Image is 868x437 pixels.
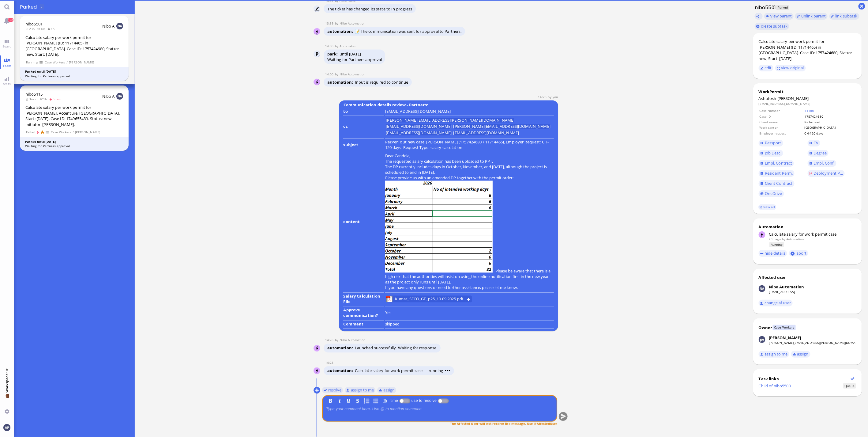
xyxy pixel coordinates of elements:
[343,153,384,293] td: content
[8,18,13,22] span: 132
[335,44,340,48] span: by
[345,387,376,393] button: assign to me
[343,139,384,153] td: subject
[759,170,795,177] a: Resident Perm.
[327,57,382,62] div: Waiting for Partners approval
[25,91,43,97] a: nibo5115
[325,44,335,48] span: 14:00
[25,74,123,78] div: Waiting for Partners approval
[385,268,551,285] div: Please be aware that there is a high risk that the authorities will insist on using the online no...
[395,296,463,302] span: Kumar_SECO_GE_p25_10.09.2025.pdf
[355,368,451,374] span: Calculate salary for work permit case — running
[340,21,365,25] span: automation@nibo.ai
[385,285,554,291] p: If you have any questions or need further assistance, please let me know.
[3,424,10,431] img: You
[385,164,547,181] div: The DP currently includes days in October, November, and [DATE], although the project is schedule...
[759,224,856,230] div: Automation
[343,293,384,307] td: Salary Calculation File
[327,51,340,57] span: park
[759,351,790,358] button: assign to me
[335,338,340,342] span: by
[759,101,856,106] dd: [EMAIL_ADDRESS][DOMAIN_NAME]
[791,351,810,358] button: assign
[447,368,449,374] span: •
[764,13,794,20] button: view parent
[759,120,804,124] td: Client name
[759,250,787,257] button: hide details
[325,361,335,365] span: 14:28
[755,23,789,30] button: create subtask
[51,130,71,135] span: Case Workers
[340,72,365,76] span: automation@nibo.ai
[314,345,321,352] img: Nibo Automation
[795,13,828,20] button: unlink parent
[759,150,783,157] a: Job Desc.
[814,140,819,146] span: CV
[759,383,791,389] a: Child of nibo5500
[399,398,410,403] p-inputswitch: Log time spent
[340,51,348,57] span: until
[759,65,774,71] button: edit
[116,93,123,100] img: NA
[327,6,412,12] span: The ticket has changed its state to In progress
[335,21,340,25] span: by
[386,296,472,302] lob-view: Kumar_SECO_GE_p25_10.09.2025.pdf
[753,4,776,11] h1: nibo5501
[386,131,452,136] li: [EMAIL_ADDRESS][DOMAIN_NAME]
[20,3,39,10] span: Parked
[343,307,384,321] td: Approve communication?
[322,387,343,393] button: resolve
[808,160,836,167] a: Empl. Conf.
[345,397,352,404] button: U
[66,60,68,65] span: /
[25,144,123,148] div: Waiting for Partners approval
[72,130,74,135] span: /
[759,108,804,113] td: Case Number
[453,124,550,129] li: [PERSON_NAME][EMAIL_ADDRESS][DOMAIN_NAME]
[755,13,763,20] button: Copy ticket nibo5501 link to clipboard
[829,13,859,20] task-group-action-menu: link subtask
[759,376,849,382] div: Task links
[1,44,13,48] span: Board
[775,65,806,71] button: view original
[385,139,549,150] runbook-parameter-view: PazPerTout new case: [PERSON_NAME] (1757424680 / 11714465), Employer Request: CH-120 days, Reques...
[386,296,393,302] img: Kumar_SECO_GE_p25_10.09.2025.pdf
[25,104,123,127] div: Calculate salary per work permit for [PERSON_NAME], Accenture, [GEOGRAPHIC_DATA]. Start: [DATE]. ...
[805,108,814,113] a: 11188
[349,51,361,57] span: [DATE]
[102,23,115,29] span: Nibo A
[25,21,43,27] span: nibo5501
[41,5,43,9] span: 2
[759,190,784,197] a: OneDrive
[808,170,845,177] a: Deployment P...
[314,6,321,13] img: Automation
[26,60,38,65] span: Running
[47,27,57,31] span: 1h
[336,397,343,404] button: I
[765,180,793,186] span: Client Contract
[385,159,554,164] p: The requested salary calculation has been uploaded to PPT.
[327,345,355,351] span: automation
[394,296,464,302] a: View Kumar_SECO_GE_p25_10.09.2025.pdf
[385,153,554,159] p: Dear Candela,
[385,321,400,327] span: skipped
[343,117,384,139] td: cc
[769,231,856,237] div: Calculate salary for work permit case
[44,60,65,65] span: Case Workers
[49,97,63,101] span: 3mon
[25,27,37,31] span: 23h
[449,368,451,374] span: •
[789,250,808,256] button: abort
[769,237,781,241] span: 23h ago
[808,140,821,146] a: CV
[787,237,804,241] span: automation@bluelakelegal.com
[759,89,856,94] div: WorkPermit
[2,82,12,86] span: Stats
[765,150,781,156] span: Job Desc.
[25,69,123,74] div: Parked until [DATE]
[453,131,519,136] li: [EMAIL_ADDRESS][DOMAIN_NAME]
[327,368,355,374] span: automation
[385,108,451,114] runbook-parameter-view: [EMAIL_ADDRESS][DOMAIN_NAME]
[314,51,321,58] img: Automation
[765,170,793,176] span: Resident Perm.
